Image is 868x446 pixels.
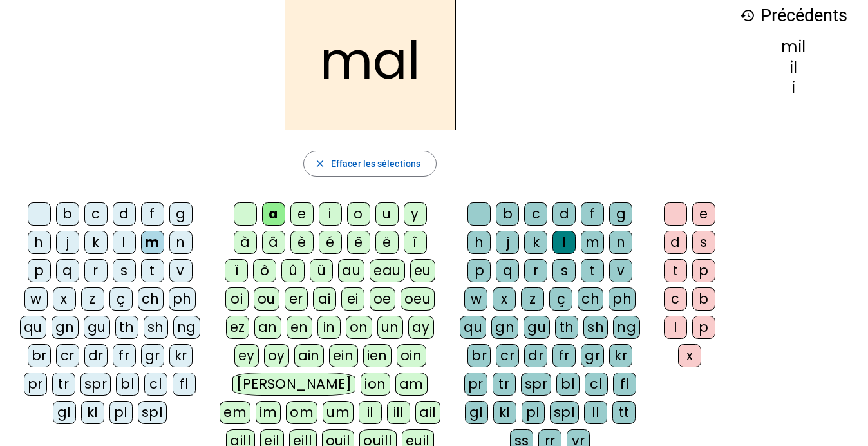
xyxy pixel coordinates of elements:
div: fr [552,344,576,367]
div: bl [116,373,139,396]
div: w [464,287,487,311]
div: f [581,202,604,226]
div: ai [313,287,336,311]
div: q [496,259,519,282]
mat-icon: close [314,158,326,170]
div: ll [584,401,607,424]
div: oeu [401,287,435,311]
div: i [319,202,342,226]
div: è [290,231,314,254]
mat-icon: history [740,8,755,23]
div: gr [141,344,164,367]
div: dr [84,344,108,367]
div: cl [585,373,608,396]
div: am [395,373,428,396]
div: sh [144,316,168,339]
div: ï [225,259,248,282]
div: â [262,231,285,254]
div: ou [254,287,279,311]
div: kl [81,401,104,424]
div: ng [173,316,200,339]
div: c [84,202,108,226]
div: oy [264,344,289,367]
div: t [581,259,604,282]
div: ô [253,259,276,282]
div: ç [109,287,133,311]
div: un [377,316,403,339]
div: oin [397,344,426,367]
div: cl [144,373,167,396]
div: gn [52,316,79,339]
div: e [290,202,314,226]
div: b [496,202,519,226]
div: k [524,231,547,254]
div: il [359,401,382,424]
div: um [323,401,354,424]
div: z [81,287,104,311]
div: v [609,259,632,282]
div: s [692,231,715,254]
div: ey [234,344,259,367]
div: x [493,287,516,311]
div: kr [169,344,193,367]
div: ç [549,287,572,311]
div: oe [370,287,395,311]
div: j [496,231,519,254]
button: Effacer les sélections [303,151,437,177]
div: y [404,202,427,226]
div: d [552,202,576,226]
div: s [552,259,576,282]
div: ez [226,316,249,339]
div: eu [410,259,435,282]
div: û [281,259,305,282]
div: u [375,202,399,226]
div: à [234,231,257,254]
div: ion [361,373,390,396]
div: t [664,259,687,282]
div: gn [491,316,518,339]
div: tr [493,373,516,396]
div: z [521,287,544,311]
div: é [319,231,342,254]
div: g [609,202,632,226]
div: ph [169,287,196,311]
div: spr [521,373,552,396]
div: qu [20,316,46,339]
div: m [141,231,164,254]
div: p [467,259,491,282]
div: w [24,287,48,311]
div: gu [84,316,110,339]
div: c [524,202,547,226]
div: spl [138,401,167,424]
div: ail [415,401,440,424]
div: i [740,81,847,96]
div: r [84,259,108,282]
div: e [692,202,715,226]
div: c [664,287,687,311]
div: d [113,202,136,226]
div: ph [609,287,636,311]
div: em [220,401,250,424]
div: ê [347,231,370,254]
div: br [28,344,51,367]
div: g [169,202,193,226]
div: d [664,231,687,254]
div: on [346,316,372,339]
div: fl [613,373,636,396]
div: er [285,287,308,311]
div: l [552,231,576,254]
div: ü [310,259,333,282]
div: ain [294,344,325,367]
div: ein [329,344,358,367]
div: pr [464,373,487,396]
div: b [56,202,79,226]
div: h [28,231,51,254]
div: h [467,231,491,254]
div: fl [173,373,196,396]
div: x [53,287,76,311]
div: fr [113,344,136,367]
div: sh [583,316,608,339]
div: [PERSON_NAME] [232,373,355,396]
div: pl [522,401,545,424]
div: ng [613,316,640,339]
